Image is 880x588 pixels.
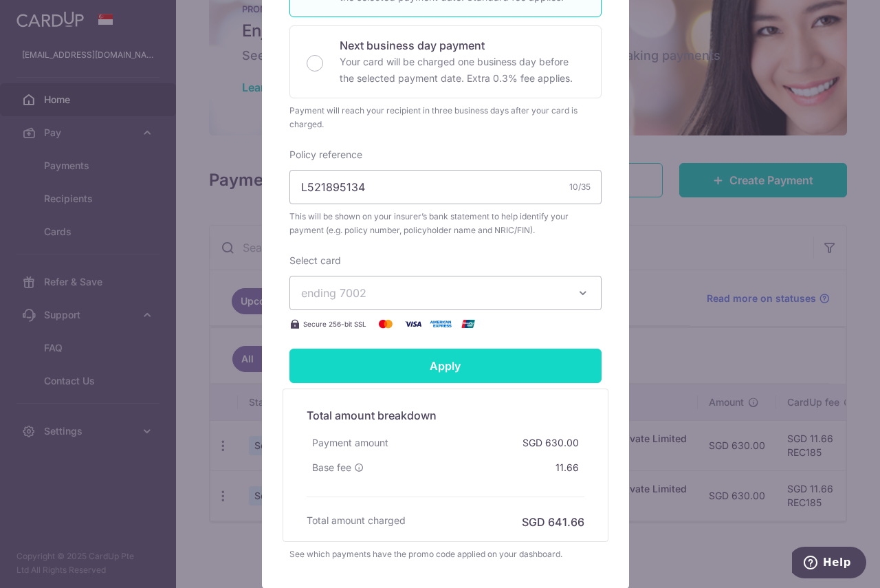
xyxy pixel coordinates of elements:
[517,431,584,455] div: SGD 630.00
[289,104,602,131] div: Payment will reach your recipient in three business days after your card is charged.
[427,316,454,332] img: American Express
[340,54,584,87] p: Your card will be charged one business day before the selected payment date. Extra 0.3% fee applies.
[289,254,341,268] label: Select card
[289,148,362,162] label: Policy reference
[454,316,482,332] img: UnionPay
[372,316,399,332] img: Mastercard
[569,180,591,194] div: 10/35
[307,431,394,455] div: Payment amount
[303,318,366,329] span: Secure 256-bit SSL
[307,407,584,424] h5: Total amount breakdown
[340,37,584,54] p: Next business day payment
[399,316,427,332] img: Visa
[289,210,602,237] span: This will be shown on your insurer’s bank statement to help identify your payment (e.g. policy nu...
[312,461,351,475] span: Base fee
[289,276,602,310] button: ending 7002
[792,547,866,581] iframe: Opens a widget where you can find more information
[301,286,366,300] span: ending 7002
[522,514,584,530] h6: SGD 641.66
[550,455,584,480] div: 11.66
[289,547,602,561] div: See which payments have the promo code applied on your dashboard.
[307,514,406,527] h6: Total amount charged
[289,349,602,383] input: Apply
